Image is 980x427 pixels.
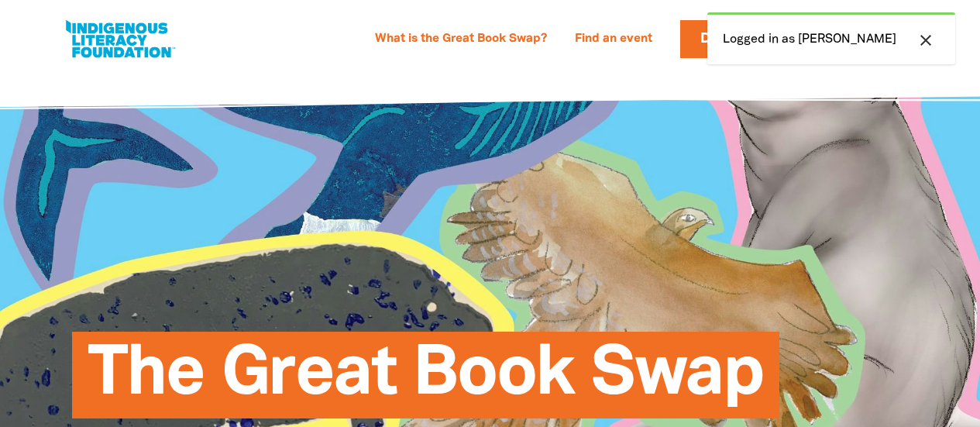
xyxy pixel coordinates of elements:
[707,12,955,64] div: Logged in as [PERSON_NAME]
[916,31,935,50] i: close
[912,30,940,50] button: close
[680,20,778,58] a: Donate
[88,343,764,418] span: The Great Book Swap
[566,27,662,52] a: Find an event
[366,27,556,52] a: What is the Great Book Swap?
